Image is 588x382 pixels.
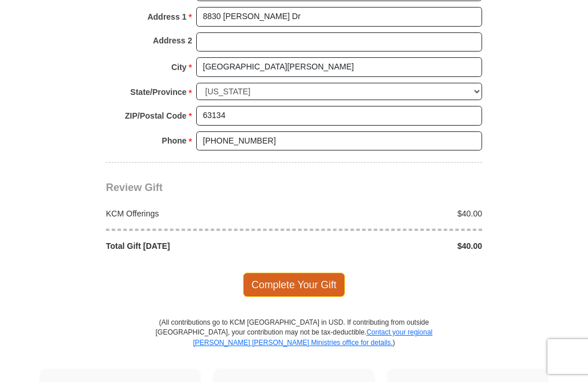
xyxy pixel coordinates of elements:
strong: City [171,59,186,75]
span: Complete Your Gift [243,273,346,297]
strong: ZIP/Postal Code [125,108,187,124]
strong: Phone [162,133,187,149]
div: $40.00 [294,208,488,219]
a: Contact your regional [PERSON_NAME] [PERSON_NAME] Ministries office for details. [193,328,432,346]
div: $40.00 [294,240,488,252]
strong: Address 2 [153,32,192,49]
p: (All contributions go to KCM [GEOGRAPHIC_DATA] in USD. If contributing from outside [GEOGRAPHIC_D... [155,318,433,368]
div: KCM Offerings [100,208,295,219]
div: Total Gift [DATE] [100,240,295,252]
span: Review Gift [106,182,163,193]
strong: State/Province [130,84,186,100]
strong: Address 1 [148,9,187,25]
